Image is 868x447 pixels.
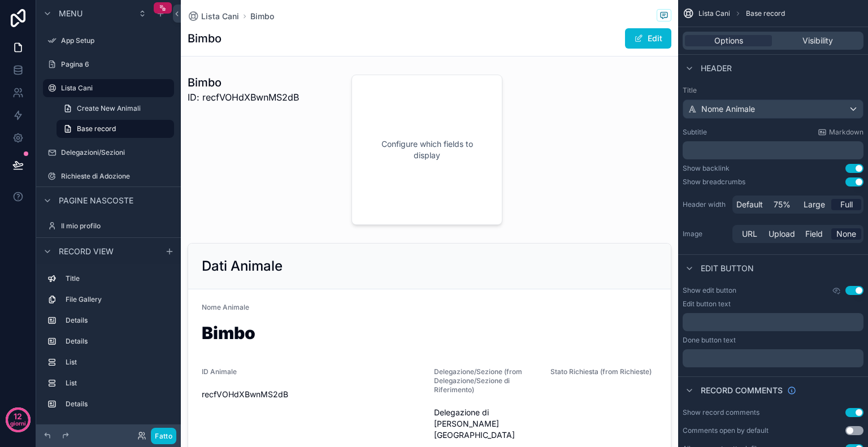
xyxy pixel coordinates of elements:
label: Details [66,316,170,325]
font: Pagina 6 [61,60,89,68]
button: Nome Animale [683,99,863,119]
div: scrollable content [36,264,181,424]
div: scrollable content [683,313,863,331]
div: Show record comments [683,408,759,417]
div: scrollable content [683,349,863,367]
div: scrollable content [683,141,863,159]
label: Show edit button [683,286,736,295]
label: Title [66,274,170,283]
span: Visibility [802,35,833,46]
div: Show breadcrumbs [683,177,745,186]
label: Header width [683,200,728,209]
a: Bimbo [250,11,274,22]
h1: Bimbo [188,31,222,46]
span: Base record [77,124,116,133]
span: Default [736,199,763,210]
button: Fatto [151,428,176,444]
label: Details [66,400,170,409]
a: Lista Cani [43,79,174,97]
span: Lista Cani [698,9,730,18]
label: Title [683,86,863,95]
div: Comments open by default [683,426,769,435]
span: Nome Animale [701,103,755,115]
span: 75% [774,199,791,210]
span: URL [742,228,757,240]
font: Richieste di Adozione [61,172,130,180]
span: Markdown [829,128,863,137]
font: Menu [59,8,83,18]
div: Show backlink [683,164,730,173]
a: Il mio profilo [43,217,174,235]
span: Edit button [701,263,754,274]
label: Edit button text [683,300,731,309]
font: Pagine nascoste [59,196,133,205]
span: Record view [59,246,114,257]
a: App Setup [43,32,174,50]
label: Done button text [683,336,736,345]
font: 12 [14,411,22,421]
a: Richieste di Adozione [43,167,174,185]
font: giorni [10,420,26,427]
span: Field [805,228,823,240]
span: Create New Animali [77,104,141,113]
label: List [66,358,170,367]
font: Il mio profilo [61,222,101,230]
span: Record comments [701,385,783,396]
label: File Gallery [66,295,170,304]
a: Delegazioni/Sezioni [43,144,174,162]
span: None [836,228,856,240]
span: Base record [746,9,785,18]
span: Lista Cani [201,11,239,22]
a: Markdown [818,128,863,137]
a: Create New Animali [57,99,174,118]
label: App Setup [61,36,172,45]
span: Upload [769,228,795,240]
label: Image [683,229,728,238]
span: Full [840,199,853,210]
span: Options [714,35,743,46]
label: Subtitle [683,128,707,137]
a: Base record [57,120,174,138]
font: Delegazioni/Sezioni [61,148,125,157]
span: Large [804,199,825,210]
font: Lista Cani [61,84,93,92]
span: Header [701,63,732,74]
a: Lista Cani [188,11,239,22]
font: Fatto [155,432,172,440]
label: List [66,379,170,388]
label: Details [66,337,170,346]
button: Edit [625,28,671,49]
a: Pagina 6 [43,55,174,73]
